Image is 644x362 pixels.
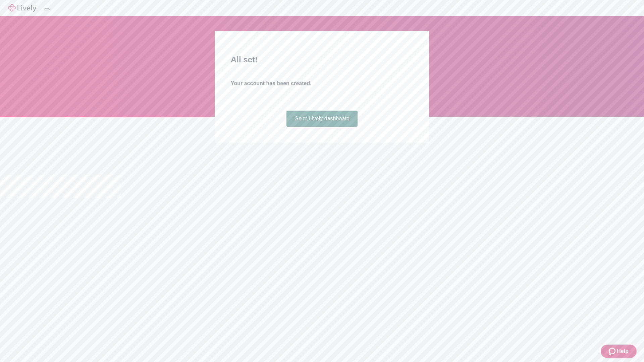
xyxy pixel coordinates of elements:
[286,111,358,127] a: Go to Lively dashboard
[601,345,637,358] button: Zendesk support iconHelp
[8,4,36,12] img: Lively
[231,54,413,66] h2: All set!
[609,347,617,355] svg: Zendesk support icon
[231,79,413,87] h4: Your account has been created.
[617,347,629,355] span: Help
[44,8,50,10] button: Log out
